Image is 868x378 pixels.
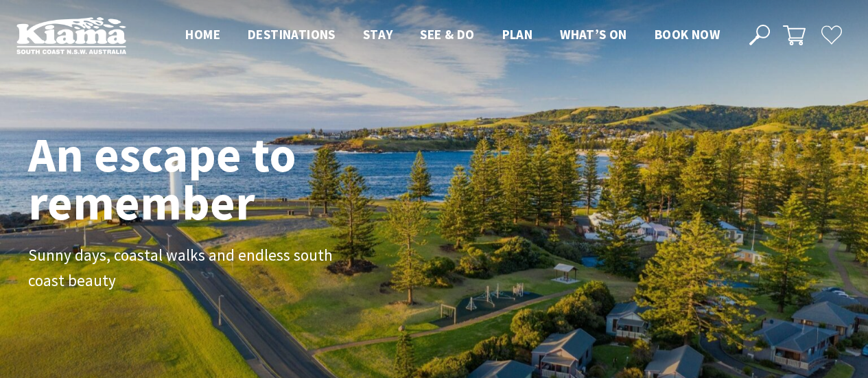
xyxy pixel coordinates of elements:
[420,26,474,43] span: See & Do
[172,24,734,47] nav: Main Menu
[560,26,627,43] span: What’s On
[502,26,533,43] span: Plan
[28,243,337,294] p: Sunny days, coastal walks and endless south coast beauty
[185,26,220,43] span: Home
[16,16,126,54] img: Kiama Logo
[363,26,393,43] span: Stay
[655,26,720,43] span: Book now
[28,130,406,226] h1: An escape to remember
[248,26,336,43] span: Destinations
